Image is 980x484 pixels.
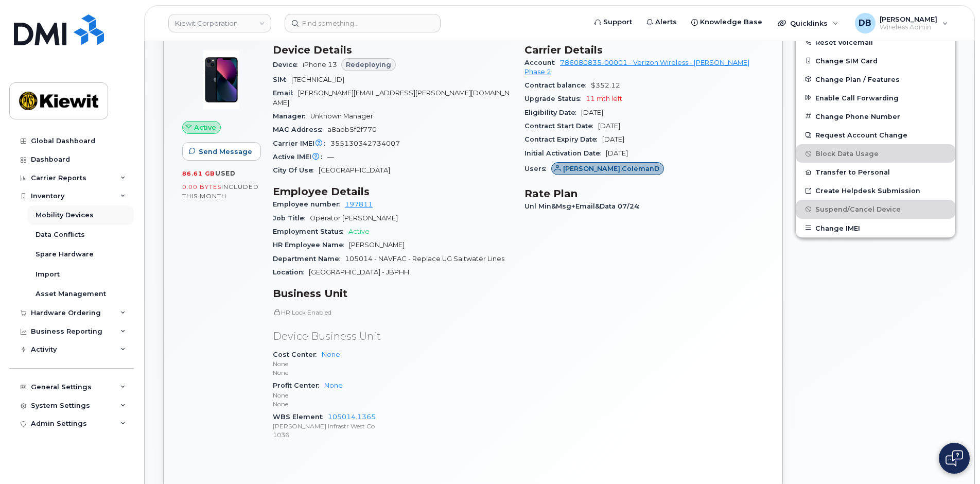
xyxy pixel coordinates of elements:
span: Account [524,59,560,66]
a: [PERSON_NAME].ColemanD [551,165,664,172]
span: Department Name [273,255,345,263]
span: Cost Center [273,351,322,358]
button: Change IMEI [796,219,955,237]
span: Carrier IMEI [273,140,330,147]
p: None [273,400,512,408]
span: Quicklinks [790,19,828,27]
a: Support [587,12,639,32]
a: Create Helpdesk Submission [796,181,955,200]
a: 105014.1365 [328,413,376,421]
span: [DATE] [598,122,620,130]
span: Alerts [655,17,677,27]
span: Users [524,165,551,172]
button: Enable Call Forwarding [796,89,955,107]
span: $352.12 [591,81,620,89]
span: [DATE] [606,149,628,157]
span: 355130342734007 [330,140,400,147]
span: HR Employee Name [273,241,349,249]
span: Suspend/Cancel Device [815,205,901,213]
span: Change Plan / Features [815,75,900,83]
span: Eligibility Date [524,109,581,116]
span: Active [348,228,370,235]
button: Send Message [182,142,261,161]
span: 105014 - NAVFAC - Replace UG Saltwater Lines [345,255,504,263]
p: Device Business Unit [273,329,512,344]
span: [DATE] [581,109,603,116]
span: included this month [182,183,259,200]
span: Initial Activation Date [524,149,606,157]
span: Job Title [273,214,310,222]
p: HR Lock Enabled [273,308,512,317]
span: used [215,169,236,177]
p: None [273,391,512,400]
span: [PERSON_NAME] [880,15,937,23]
button: Transfer to Personal [796,163,955,181]
div: Daniel Buffington [848,13,955,33]
button: Change Phone Number [796,107,955,126]
span: Support [603,17,632,27]
a: 197811 [345,200,373,208]
a: Knowledge Base [684,12,769,32]
span: Wireless Admin [880,23,937,31]
button: Request Account Change [796,126,955,144]
span: MAC Address [273,126,327,133]
a: None [324,382,343,389]
p: None [273,368,512,377]
span: Employment Status [273,228,348,235]
h3: Employee Details [273,185,512,198]
span: 11 mth left [586,95,622,102]
img: Open chat [946,450,963,466]
p: [PERSON_NAME] Infrastr West Co [273,422,512,430]
a: 786080835-00001 - Verizon Wireless - [PERSON_NAME] Phase 2 [524,59,749,76]
span: Device [273,61,303,68]
span: DB [859,17,871,29]
span: a8abb5f2f770 [327,126,377,133]
p: None [273,359,512,368]
h3: Carrier Details [524,44,764,56]
a: Kiewit Corporation [168,14,271,32]
button: Block Data Usage [796,144,955,163]
span: [PERSON_NAME] [349,241,405,249]
span: [DATE] [602,135,624,143]
h3: Rate Plan [524,187,764,200]
span: Contract balance [524,81,591,89]
span: SIM [273,76,291,83]
span: WBS Element [273,413,328,421]
span: Operator [PERSON_NAME] [310,214,398,222]
span: Manager [273,112,310,120]
span: Unl Min&Msg+Email&Data 07/24 [524,202,644,210]
span: [PERSON_NAME].ColemanD [563,164,659,174]
span: Contract Expiry Date [524,135,602,143]
span: City Of Use [273,166,319,174]
span: Active IMEI [273,153,327,161]
span: Location [273,268,309,276]
button: Suspend/Cancel Device [796,200,955,218]
h3: Device Details [273,44,512,56]
span: Send Message [199,147,252,157]
span: 86.61 GB [182,170,215,177]
span: Unknown Manager [310,112,373,120]
a: Alerts [639,12,684,32]
span: [TECHNICAL_ID] [291,76,344,83]
span: — [327,153,334,161]
span: [GEOGRAPHIC_DATA] [319,166,390,174]
div: Quicklinks [771,13,846,33]
button: Change Plan / Features [796,70,955,89]
span: [GEOGRAPHIC_DATA] - JBPHH [309,268,409,276]
h3: Business Unit [273,287,512,300]
button: Change SIM Card [796,51,955,70]
a: None [322,351,340,358]
span: Knowledge Base [700,17,762,27]
span: Upgrade Status [524,95,586,102]
span: [PERSON_NAME][EMAIL_ADDRESS][PERSON_NAME][DOMAIN_NAME] [273,89,510,106]
span: Contract Start Date [524,122,598,130]
span: iPhone 13 [303,61,337,68]
span: Active [194,123,216,132]
p: 1036 [273,430,512,439]
span: 0.00 Bytes [182,183,221,191]
span: Profit Center [273,382,324,389]
span: Email [273,89,298,97]
span: Redeploying [346,60,391,70]
button: Reset Voicemail [796,33,955,51]
span: Employee number [273,200,345,208]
